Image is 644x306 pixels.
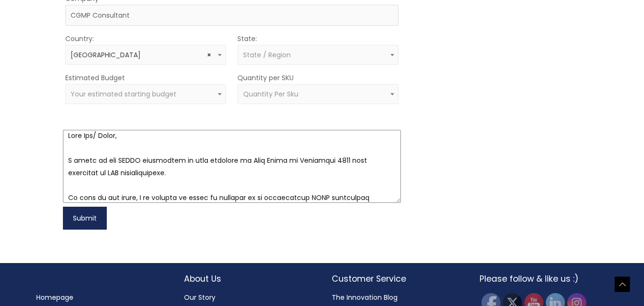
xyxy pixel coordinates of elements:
a: Our Story [184,293,215,302]
span: Your estimated starting budget [71,89,176,99]
span: State / Region [243,50,291,60]
label: State: [237,32,257,45]
span: Quantity Per Sku [243,89,298,99]
label: Estimated Budget [65,72,125,84]
nav: Menu [36,291,165,304]
span: India [71,51,221,60]
a: Homepage [36,293,73,302]
a: The Innovation Blog [332,293,398,302]
h2: Please follow & like us :) [480,273,608,285]
h2: Customer Service [332,273,460,285]
input: Company Name [65,5,399,26]
span: India [65,45,226,65]
label: Country: [65,32,94,45]
h2: About Us [184,273,313,285]
span: Remove all items [207,51,211,60]
label: Quantity per SKU [237,72,294,84]
button: Submit [63,207,107,230]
